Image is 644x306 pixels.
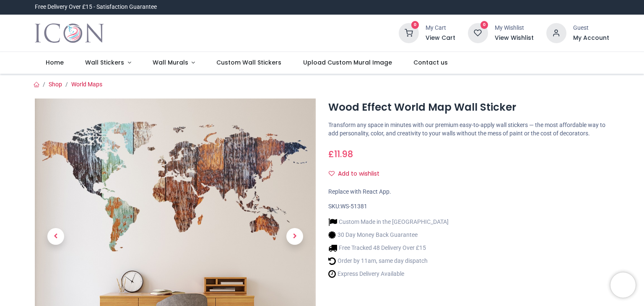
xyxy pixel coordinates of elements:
[328,257,449,265] li: Order by 11am, same day dispatch
[495,24,534,32] div: My Wishlist
[328,121,609,137] p: Transform any space in minutes with our premium easy-to-apply wall stickers — the most affordable...
[47,228,64,245] span: Previous
[74,52,142,74] a: Wall Stickers
[426,24,455,32] div: My Cart
[573,24,609,32] div: Guest
[329,171,335,176] i: Add to wishlist
[328,188,609,196] div: Replace with React App.
[35,3,157,11] div: Free Delivery Over £15 - Satisfaction Guarantee
[328,100,609,114] h1: Wood Effect World Map Wall Sticker
[328,167,387,181] button: Add to wishlistAdd to wishlist
[334,148,353,160] span: 11.98
[468,29,488,36] a: 0
[399,29,419,36] a: 0
[328,202,609,211] div: SKU:
[49,81,62,88] a: Shop
[413,58,448,67] span: Contact us
[153,58,188,67] span: Wall Murals
[142,52,206,74] a: Wall Murals
[340,203,367,210] span: WS-51381
[71,81,102,88] a: World Maps
[216,58,281,67] span: Custom Wall Stickers
[610,272,636,298] iframe: Brevo live chat
[328,270,449,278] li: Express Delivery Available
[303,58,392,67] span: Upload Custom Mural Image
[328,231,449,239] li: 30 Day Money Back Guarantee
[35,21,104,45] img: Icon Wall Stickers
[85,58,124,67] span: Wall Stickers
[495,34,534,42] a: View Wishlist
[433,3,609,11] iframe: Customer reviews powered by Trustpilot
[480,21,488,29] sup: 0
[573,34,609,42] a: My Account
[328,148,353,160] span: £
[286,228,303,245] span: Next
[411,21,419,29] sup: 0
[426,34,455,42] a: View Cart
[46,58,64,67] span: Home
[328,218,449,226] li: Custom Made in the [GEOGRAPHIC_DATA]
[328,244,449,252] li: Free Tracked 48 Delivery Over £15
[35,21,104,45] a: Logo of Icon Wall Stickers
